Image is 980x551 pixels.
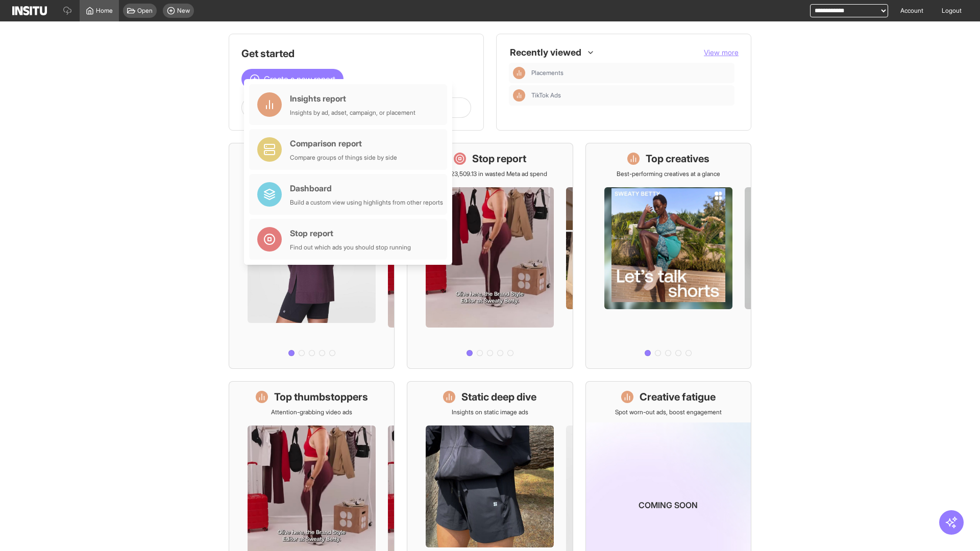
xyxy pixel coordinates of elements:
h1: Static deep dive [461,390,536,404]
span: TikTok Ads [531,91,561,99]
span: Placements [531,69,730,77]
span: Open [137,7,153,15]
p: Best-performing creatives at a glance [617,170,720,178]
h1: Stop report [472,152,526,166]
span: TikTok Ads [531,91,730,99]
button: Create a new report [241,69,344,89]
button: View more [704,47,739,58]
div: Build a custom view using highlights from other reports [290,198,443,207]
h1: Top creatives [646,152,709,166]
a: What's live nowSee all active ads instantly [229,143,395,369]
a: Stop reportSave £23,509.13 in wasted Meta ad spend [407,143,573,369]
p: Save £23,509.13 in wasted Meta ad spend [432,170,547,178]
div: Insights [513,67,525,79]
div: Stop report [290,227,411,239]
div: Comparison report [290,137,397,149]
p: Attention-grabbing video ads [271,408,352,416]
h1: Get started [241,46,471,61]
h1: Top thumbstoppers [274,390,368,404]
span: New [177,7,190,15]
a: Top creativesBest-performing creatives at a glance [585,143,751,369]
span: View more [704,48,739,57]
div: Insights report [290,92,415,105]
p: Insights on static image ads [452,408,528,416]
span: Create a new report [264,73,335,85]
div: Compare groups of things side by side [290,154,397,162]
div: Insights [513,89,525,102]
img: Logo [12,6,47,15]
div: Find out which ads you should stop running [290,243,411,252]
span: Placements [531,69,563,77]
span: Home [96,7,113,15]
div: Dashboard [290,182,443,194]
div: Insights by ad, adset, campaign, or placement [290,109,415,117]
